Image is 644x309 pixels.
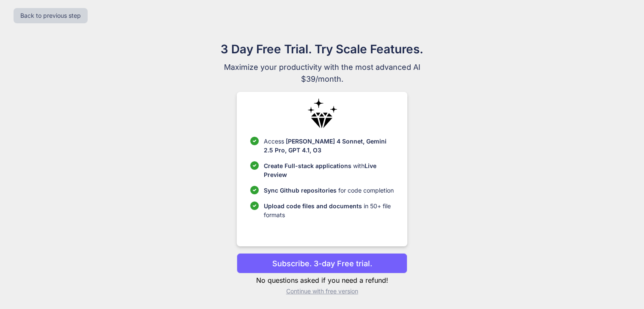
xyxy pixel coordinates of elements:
[180,61,464,73] span: Maximize your productivity with the most advanced AI
[264,138,387,154] span: [PERSON_NAME] 4 Sonnet, Gemini 2.5 Pro, GPT 4.1, O3
[264,186,394,195] p: for code completion
[264,137,394,154] p: Access
[237,287,407,295] p: Continue with free version
[250,186,259,194] img: checklist
[264,201,394,219] p: in 50+ file formats
[237,253,407,273] button: Subscribe. 3-day Free trial.
[264,161,394,179] p: with
[250,201,259,210] img: checklist
[264,202,362,210] span: Upload code files and documents
[180,73,464,85] span: $39/month.
[237,275,407,285] p: No questions asked if you need a refund!
[264,187,337,194] span: Sync Github repositories
[272,258,372,269] p: Subscribe. 3-day Free trial.
[180,40,464,58] h1: 3 Day Free Trial. Try Scale Features.
[250,137,259,145] img: checklist
[14,8,88,23] button: Back to previous step
[264,162,353,169] span: Create Full-stack applications
[250,161,259,170] img: checklist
